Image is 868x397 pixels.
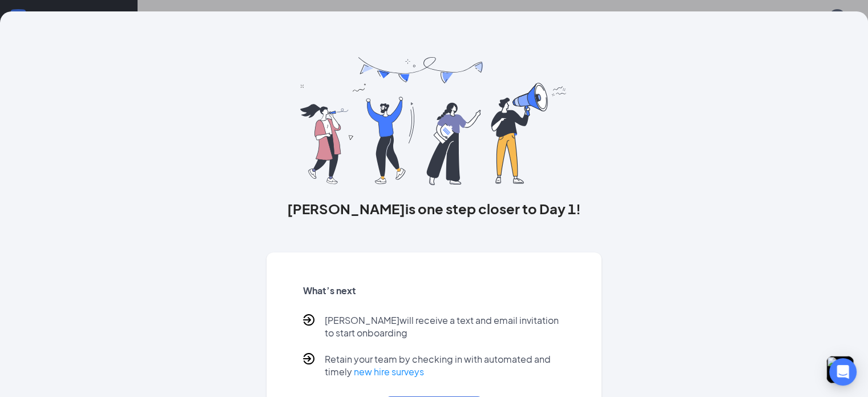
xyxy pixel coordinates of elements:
img: you are all set [300,57,568,185]
h5: What’s next [303,284,565,297]
p: [PERSON_NAME] will receive a text and email invitation to start onboarding [325,314,565,339]
a: new hire surveys [354,366,424,378]
p: Retain your team by checking in with automated and timely [325,353,565,378]
h3: [PERSON_NAME] is one step closer to Day 1! [267,199,601,218]
div: Open Intercom Messenger [829,358,857,386]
